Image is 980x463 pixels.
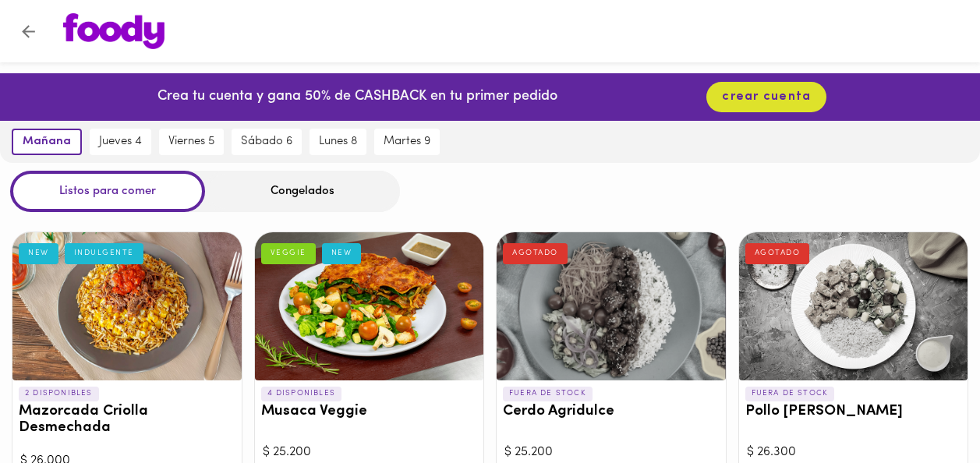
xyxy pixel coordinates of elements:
button: crear cuenta [706,82,826,112]
div: Congelados [205,171,400,212]
p: 4 DISPONIBLES [261,387,342,401]
h3: Musaca Veggie [261,404,478,420]
span: viernes 5 [168,135,214,149]
div: NEW [322,243,362,263]
div: $ 25.200 [263,444,476,461]
span: martes 9 [384,135,430,149]
button: sábado 6 [232,129,302,155]
button: viernes 5 [159,129,224,155]
p: 2 DISPONIBLES [19,387,99,401]
p: Crea tu cuenta y gana 50% de CASHBACK en tu primer pedido [157,87,557,108]
div: Mazorcada Criolla Desmechada [12,232,242,380]
button: lunes 8 [310,129,366,155]
div: AGOTADO [745,243,810,263]
img: logo.png [63,13,165,49]
div: VEGGIE [261,243,316,263]
span: sábado 6 [241,135,292,149]
button: martes 9 [374,129,440,155]
h3: Mazorcada Criolla Desmechada [19,404,235,436]
span: crear cuenta [722,90,811,104]
div: NEW [19,243,58,263]
div: Cerdo Agridulce [497,232,726,380]
div: INDULGENTE [65,243,143,263]
div: Pollo Tikka Massala [739,232,968,380]
div: $ 25.200 [504,444,718,461]
span: jueves 4 [99,135,142,149]
span: lunes 8 [319,135,357,149]
h3: Cerdo Agridulce [503,404,720,420]
button: mañana [12,129,82,155]
p: FUERA DE STOCK [745,387,835,401]
h3: Pollo [PERSON_NAME] [745,404,962,420]
div: AGOTADO [503,243,568,263]
p: FUERA DE STOCK [503,387,593,401]
button: Volver [9,12,48,51]
span: mañana [23,135,71,149]
div: Musaca Veggie [255,232,484,380]
button: jueves 4 [90,129,151,155]
div: Listos para comer [10,171,205,212]
div: $ 26.300 [747,444,961,461]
